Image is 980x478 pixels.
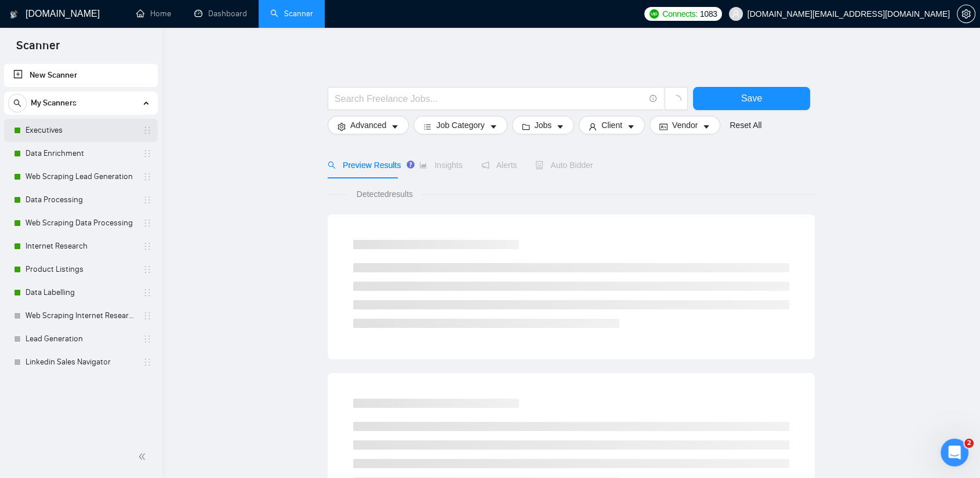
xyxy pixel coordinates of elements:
[143,311,152,320] span: holder
[26,258,136,281] a: Product Listings
[4,92,158,374] li: My Scanners
[270,9,313,19] a: searchScanner
[8,94,27,112] button: search
[143,172,152,181] span: holder
[419,161,427,169] span: area-chart
[194,9,247,19] a: dashboardDashboard
[489,122,498,131] span: caret-down
[26,211,136,235] a: Web Scraping Data Processing
[512,116,575,134] button: folderJobscaret-down
[957,5,975,23] button: setting
[672,119,698,132] span: Vendor
[741,91,762,105] span: Save
[522,122,530,131] span: folder
[413,116,507,134] button: barsJob Categorycaret-down
[7,37,69,61] span: Scanner
[589,122,597,131] span: user
[729,119,761,132] a: Reset All
[10,5,18,24] img: logo
[143,149,152,158] span: holder
[649,116,720,134] button: idcardVendorcaret-down
[143,288,152,297] span: holder
[732,10,740,18] span: user
[957,9,975,19] span: setting
[405,159,416,170] div: Tooltip anchor
[349,188,421,200] span: Detected results
[659,122,667,131] span: idcard
[337,122,346,131] span: setting
[136,9,171,19] a: homeHome
[662,8,697,20] span: Connects:
[26,304,136,327] a: Web Scraping Internet Research
[700,8,717,20] span: 1083
[26,281,136,304] a: Data Labelling
[328,116,409,134] button: settingAdvancedcaret-down
[143,334,152,344] span: holder
[26,142,136,165] a: Data Enrichment
[649,9,659,19] img: upwork-logo.png
[535,160,593,170] span: Auto Bidder
[9,99,26,107] span: search
[649,95,657,103] span: info-circle
[957,9,975,19] a: setting
[556,122,564,131] span: caret-down
[143,195,152,205] span: holder
[13,64,148,87] a: New Scanner
[693,87,810,110] button: Save
[26,351,136,374] a: Linkedin Sales Navigator
[26,165,136,188] a: Web Scraping Lead Generation
[143,242,152,251] span: holder
[671,95,681,105] span: loading
[328,161,336,169] span: search
[481,161,489,169] span: notification
[138,451,150,462] span: double-left
[702,122,710,131] span: caret-down
[579,116,645,134] button: userClientcaret-down
[391,122,399,131] span: caret-down
[328,160,401,170] span: Preview Results
[335,92,644,106] input: Search Freelance Jobs...
[26,327,136,351] a: Lead Generation
[26,235,136,258] a: Internet Research
[419,160,462,170] span: Insights
[627,122,635,131] span: caret-down
[535,161,543,169] span: robot
[4,64,158,87] li: New Scanner
[964,439,974,448] span: 2
[481,160,517,170] span: Alerts
[31,92,77,115] span: My Scanners
[423,122,431,131] span: bars
[601,119,622,132] span: Client
[436,119,484,132] span: Job Category
[26,119,136,142] a: Executives
[143,126,152,135] span: holder
[350,119,386,132] span: Advanced
[143,218,152,228] span: holder
[26,188,136,211] a: Data Processing
[143,357,152,367] span: holder
[535,119,552,132] span: Jobs
[143,265,152,274] span: holder
[941,439,968,466] iframe: Intercom live chat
